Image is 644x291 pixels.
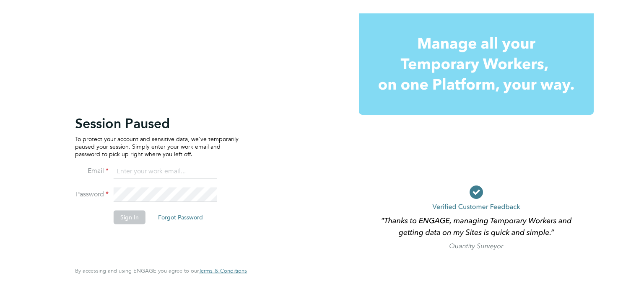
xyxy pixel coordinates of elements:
[75,115,239,131] h2: Session Paused
[75,166,109,175] label: Email
[114,164,217,179] input: Enter your work email...
[75,267,247,274] span: By accessing and using ENGAGE you agree to our
[75,190,109,198] label: Password
[199,268,247,274] a: Terms & Conditions
[151,211,210,224] button: Forgot Password
[114,211,145,224] button: Sign In
[75,135,239,158] p: To protect your account and sensitive data, we've temporarily paused your session. Simply enter y...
